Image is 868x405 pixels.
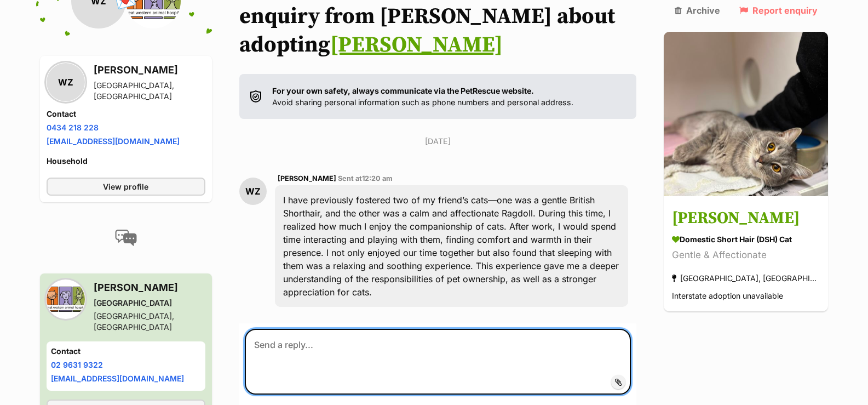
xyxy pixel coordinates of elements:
[675,5,720,15] a: Archive
[672,207,820,231] h3: [PERSON_NAME]
[94,62,205,78] h3: [PERSON_NAME]
[672,234,820,246] div: Domestic Short Hair (DSH) Cat
[103,181,148,192] span: View profile
[94,298,205,309] div: [GEOGRAPHIC_DATA]
[672,271,820,286] div: [GEOGRAPHIC_DATA], [GEOGRAPHIC_DATA]
[51,360,103,369] a: 02 9631 9322
[51,346,201,357] h4: Contact
[94,311,205,333] div: [GEOGRAPHIC_DATA], [GEOGRAPHIC_DATA]
[47,280,85,318] img: Great Western Animal Hospital profile pic
[47,178,205,196] a: View profile
[739,5,818,15] a: Report enquiry
[664,198,828,312] a: [PERSON_NAME] Domestic Short Hair (DSH) Cat Gentle & Affectionate [GEOGRAPHIC_DATA], [GEOGRAPHIC_...
[275,185,629,307] div: I have previously fostered two of my friend’s cats—one was a gentle British Shorthair, and the ot...
[338,174,393,182] span: Sent at
[47,136,180,146] a: [EMAIL_ADDRESS][DOMAIN_NAME]
[664,32,828,196] img: Billy
[51,374,184,383] a: [EMAIL_ADDRESS][DOMAIN_NAME]
[278,174,336,182] span: [PERSON_NAME]
[115,230,137,246] img: conversation-icon-4a6f8262b818ee0b60e3300018af0b2d0b884aa5de6e9bcb8d3d4eeb1a70a7c4.svg
[94,80,205,102] div: [GEOGRAPHIC_DATA], [GEOGRAPHIC_DATA]
[672,292,783,301] span: Interstate adoption unavailable
[47,156,205,167] h4: Household
[47,123,99,132] a: 0434 218 228
[272,85,573,109] p: Avoid sharing personal information such as phone numbers and personal address.
[239,135,637,147] p: [DATE]
[47,109,205,119] h4: Contact
[362,174,393,182] span: 12:20 am
[94,280,205,295] h3: [PERSON_NAME]
[47,63,85,101] div: WZ
[330,31,503,59] a: [PERSON_NAME]
[672,248,820,263] div: Gentle & Affectionate
[239,178,267,205] div: WZ
[272,86,534,95] strong: For your own safety, always communicate via the PetRescue website.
